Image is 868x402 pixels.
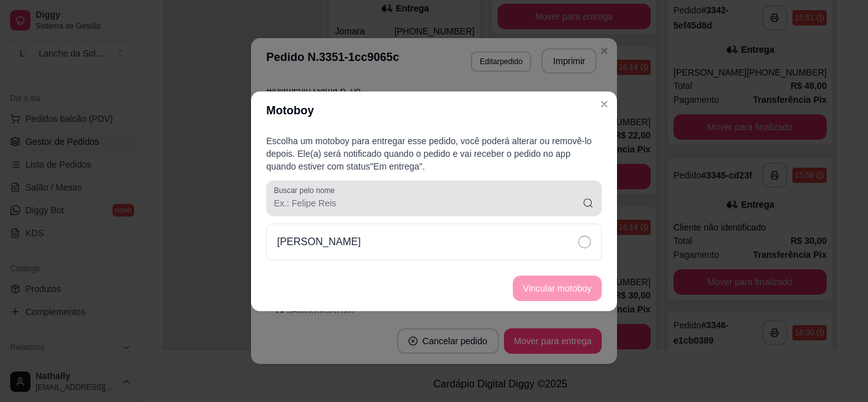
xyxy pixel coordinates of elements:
[274,185,339,196] label: Buscar pelo nome
[266,135,602,173] p: Escolha um motoboy para entregar esse pedido, você poderá alterar ou removê-lo depois. Ele(a) ser...
[277,234,361,250] p: [PERSON_NAME]
[594,94,614,114] button: Close
[274,197,582,210] input: Buscar pelo nome
[251,91,617,130] header: Motoboy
